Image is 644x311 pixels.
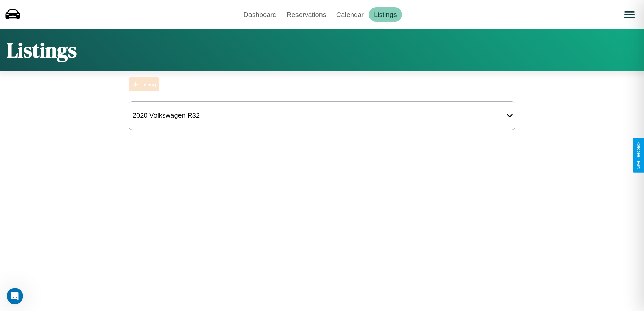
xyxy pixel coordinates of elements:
[369,7,402,22] a: Listings
[141,82,156,87] div: Listing
[7,288,23,304] iframe: Intercom live chat
[7,36,77,64] h1: Listings
[129,77,159,91] button: Listing
[129,108,203,123] div: 2020 Volkswagen R32
[331,7,369,22] a: Calendar
[238,7,282,22] a: Dashboard
[620,5,639,24] button: Open menu
[282,7,331,22] a: Reservations
[636,142,641,169] div: Give Feedback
